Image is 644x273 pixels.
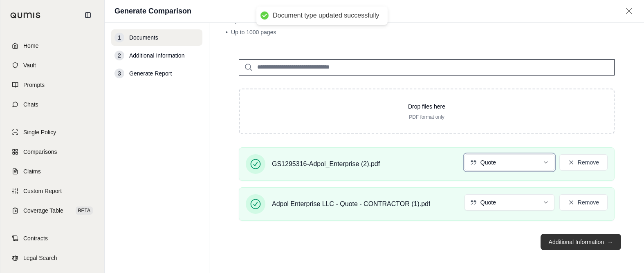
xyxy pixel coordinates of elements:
span: GS1295316-Adpol_Enterprise (2).pdf [272,159,380,169]
span: Up to 1000 pages [231,29,276,36]
a: Coverage TableBETA [5,202,99,220]
button: Collapse sidebar [81,9,94,22]
span: Additional Information [129,51,184,60]
span: Legal Search [23,254,57,262]
div: 2 [114,51,124,60]
a: Chats [5,95,99,113]
div: Document type updated successfully [273,11,379,20]
span: Generate Report [129,69,172,78]
a: Prompts [5,76,99,94]
a: Home [5,37,99,55]
span: Documents [129,33,158,42]
button: Remove [559,154,608,171]
span: → [607,238,613,246]
a: Legal Search [5,249,99,267]
span: Vault [23,61,36,69]
a: Custom Report [5,182,99,200]
span: Coverage Table [23,206,63,215]
span: BETA [76,206,93,215]
span: Custom Report [23,187,62,195]
span: Prompts [23,81,45,89]
span: Claims [23,167,41,175]
span: Comparisons [23,148,57,156]
a: Contracts [5,229,99,247]
span: Contracts [23,234,48,242]
div: 3 [114,69,124,78]
a: Single Policy [5,123,99,141]
span: • [226,18,228,24]
a: Claims [5,162,99,180]
span: Single Policy [23,128,56,136]
p: Drop files here [253,102,601,111]
span: • [226,29,228,36]
a: Comparisons [5,143,99,161]
a: Vault [5,56,99,74]
img: Qumis Logo [10,12,41,18]
h1: Generate Comparison [114,5,191,17]
span: Home [23,42,38,50]
p: PDF format only [253,114,601,120]
div: 1 [114,33,124,42]
span: Upload Policy Related Documents [231,18,318,24]
span: Chats [23,100,38,109]
span: Adpol Enterprise LLC - Quote - CONTRACTOR (1).pdf [272,199,430,209]
button: Additional Information→ [541,234,621,250]
button: Remove [559,194,608,211]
